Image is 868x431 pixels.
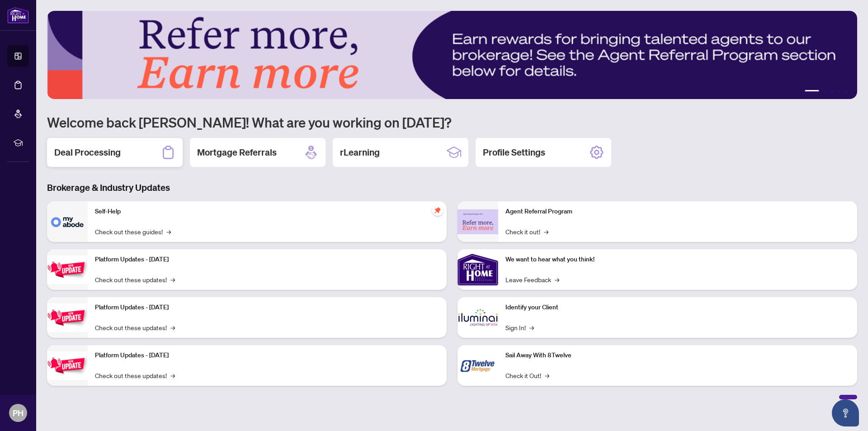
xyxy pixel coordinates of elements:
img: Platform Updates - July 21, 2025 [47,256,88,284]
a: Check out these updates!→ [95,322,175,332]
span: PH [13,407,24,419]
a: Check it Out!→ [505,370,549,380]
p: Sail Away With 8Twelve [505,350,850,360]
span: → [544,227,548,237]
h2: rLearning [340,146,380,159]
span: → [170,370,175,380]
h3: Brokerage & Industry Updates [47,181,857,194]
span: → [529,322,534,332]
button: 4 [837,90,841,94]
a: Check out these updates!→ [95,370,175,380]
img: Agent Referral Program [458,209,498,234]
button: 3 [830,90,834,94]
h1: Welcome back [PERSON_NAME]! What are you working on [DATE]? [47,114,857,131]
p: Platform Updates - [DATE] [95,255,439,265]
a: Check out these updates!→ [95,275,175,284]
span: pushpin [432,205,443,216]
p: We want to hear what you think! [505,255,850,265]
img: Platform Updates - June 23, 2025 [47,351,88,380]
img: logo [7,7,29,24]
p: Platform Updates - [DATE] [95,303,439,313]
button: 1 [805,90,819,94]
span: → [170,275,175,284]
p: Platform Updates - [DATE] [95,350,439,360]
p: Self-Help [95,207,439,217]
span: → [170,322,175,332]
a: Leave Feedback→ [505,275,559,284]
h2: Mortgage Referrals [197,146,277,159]
button: 2 [823,90,826,94]
img: Platform Updates - July 8, 2025 [47,303,88,332]
button: 5 [844,90,848,94]
p: Agent Referral Program [505,207,850,217]
button: Open asap [832,399,859,426]
img: We want to hear what you think! [458,249,498,290]
h2: Deal Processing [54,146,121,159]
span: → [166,227,171,237]
p: Identify your Client [505,303,850,313]
img: Self-Help [47,201,88,242]
img: Sail Away With 8Twelve [458,345,498,386]
span: → [545,370,549,380]
span: → [555,275,559,284]
img: Identify your Client [458,297,498,338]
img: Slide 0 [47,11,857,99]
a: Check out these guides!→ [95,227,171,237]
a: Sign In!→ [505,322,534,332]
a: Check it out!→ [505,227,548,237]
h2: Profile Settings [483,146,545,159]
